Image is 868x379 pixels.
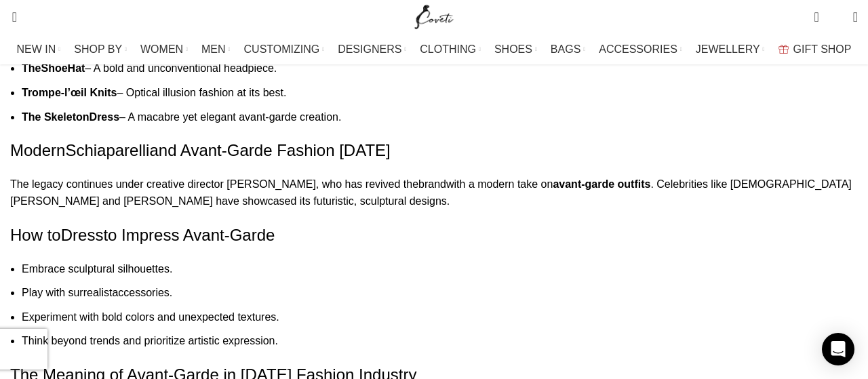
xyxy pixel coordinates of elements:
span: BAGS [551,43,580,56]
a: brand [418,178,446,190]
li: Play with surrealist . [22,284,858,302]
a: GIFT SHOP [778,36,852,63]
span: GIFT SHOP [793,43,852,56]
a: CUSTOMIZING [244,36,325,63]
span: 0 [832,14,842,24]
div: My Wishlist [829,3,843,31]
a: CLOTHING [420,36,481,63]
h2: Modern and Avant-Garde Fashion [DATE] [10,139,858,162]
span: MEN [201,43,226,56]
a: Dress [61,226,104,244]
a: Dress [90,111,119,123]
a: ACCESSORIES [599,36,682,63]
span: CLOTHING [420,43,476,56]
li: – A bold and unconventional headpiece. [22,60,858,77]
a: NEW IN [17,36,61,63]
strong: avant-garde outfits [553,178,650,190]
strong: Trompe-l’œil Knits [22,87,117,98]
span: 0 [815,7,825,17]
a: SHOP BY [74,36,127,63]
a: JEWELLERY [696,36,765,63]
a: SHOES [494,36,537,63]
p: The legacy continues under creative director [PERSON_NAME], who has revived the with a modern tak... [10,176,858,210]
span: DESIGNERS [338,43,401,56]
span: NEW IN [17,43,56,56]
div: Open Intercom Messenger [822,333,854,365]
div: Main navigation [3,36,865,63]
span: ACCESSORIES [599,43,677,56]
span: WOMEN [140,43,183,56]
li: – A macabre yet elegant avant-garde creation. [22,108,858,126]
span: SHOES [494,43,532,56]
a: Schiaparelli [65,141,149,159]
li: Think beyond trends and prioritize artistic expression. [22,332,858,350]
span: SHOP BY [74,43,122,56]
a: WOMEN [140,36,188,63]
a: Shoe [41,62,67,74]
li: – Optical illusion fashion at its best. [22,84,858,102]
a: Search [3,3,17,31]
strong: The Hat [22,62,85,74]
a: accessories [112,287,169,298]
span: JEWELLERY [696,43,760,56]
a: MEN [201,36,230,63]
h2: How to to Impress Avant-Garde [10,224,858,247]
span: CUSTOMIZING [244,43,320,56]
li: Experiment with bold colors and unexpected textures. [22,308,858,326]
a: 0 [807,3,825,31]
a: BAGS [551,36,585,63]
a: DESIGNERS [338,36,406,63]
a: Site logo [412,10,457,22]
img: GiftBag [778,45,789,54]
li: Embrace sculptural silhouettes. [22,260,858,278]
strong: The Skeleton [22,111,119,123]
